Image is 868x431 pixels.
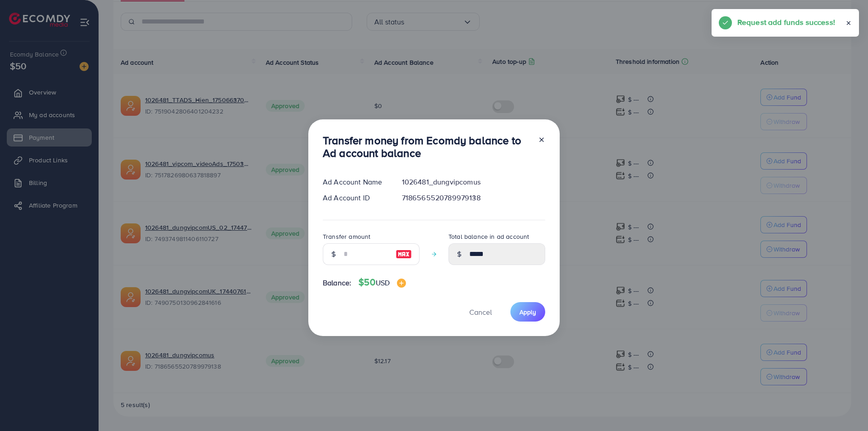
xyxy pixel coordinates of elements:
[737,16,835,28] h5: Request add funds success!
[830,390,861,424] iframe: Chat
[396,249,412,260] img: image
[323,232,370,241] label: Transfer amount
[323,278,351,288] span: Balance:
[316,193,395,203] div: Ad Account ID
[448,232,529,241] label: Total balance in ad account
[359,277,406,288] h4: $50
[519,308,536,317] span: Apply
[469,307,492,317] span: Cancel
[323,134,531,160] h3: Transfer money from Ecomdy balance to Ad account balance
[397,279,406,288] img: image
[395,193,552,203] div: 7186565520789979138
[376,278,390,288] span: USD
[316,177,395,187] div: Ad Account Name
[510,302,545,322] button: Apply
[458,302,503,322] button: Cancel
[395,177,552,187] div: 1026481_dungvipcomus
